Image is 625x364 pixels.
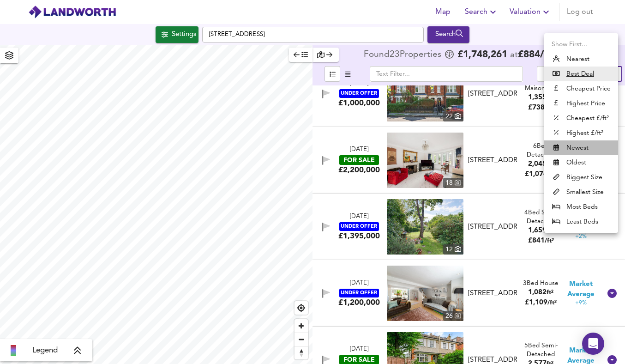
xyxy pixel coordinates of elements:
[544,52,618,67] li: Nearest
[544,111,618,126] li: Cheapest £/ft²
[544,214,618,229] li: Least Beds
[544,81,618,96] li: Cheapest Price
[544,126,618,140] li: Highest £/ft²
[544,155,618,170] li: Oldest
[544,185,618,200] li: Smallest Size
[544,96,618,111] li: Highest Price
[544,170,618,185] li: Biggest Size
[544,140,618,155] li: Newest
[566,69,594,79] u: Best Deal
[582,333,604,355] div: Open Intercom Messenger
[544,200,618,214] li: Most Beds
